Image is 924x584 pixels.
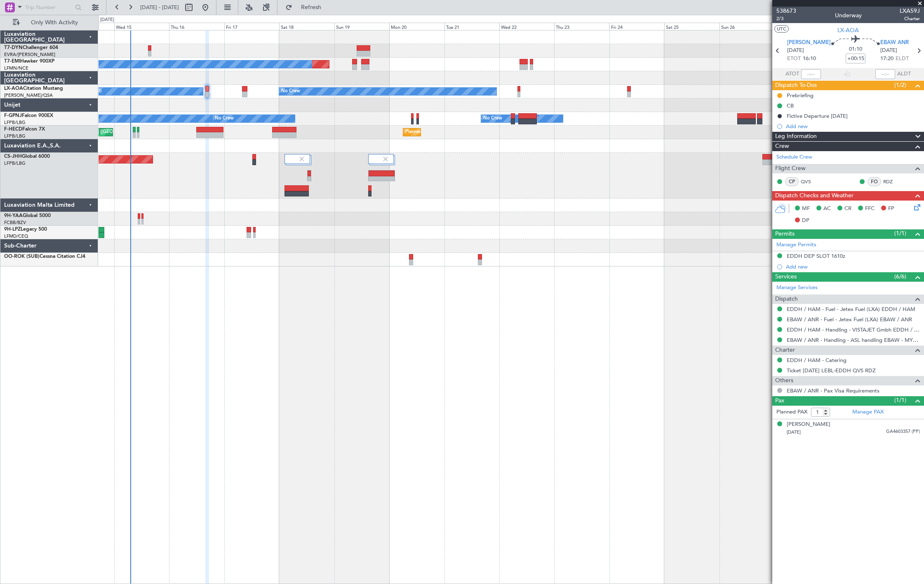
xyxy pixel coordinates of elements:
[787,252,845,259] div: EDDH DEP SLOT 1610z
[775,396,784,406] span: Pax
[4,86,63,91] a: LX-AOACitation Mustang
[100,16,114,23] div: [DATE]
[776,408,807,416] label: Planned PAX
[664,23,719,30] div: Sat 25
[776,7,796,15] span: 538673
[787,387,879,394] a: EBAW / ANR - Pax Visa Requirements
[4,227,47,232] a: 9H-LPZLegacy 500
[4,45,23,50] span: T7-DYN
[894,81,906,89] span: (1/2)
[785,177,799,186] div: CP
[554,23,609,30] div: Thu 23
[775,294,798,304] span: Dispatch
[823,205,831,213] span: AC
[787,420,830,429] div: [PERSON_NAME]
[868,177,881,186] div: FO
[776,15,796,22] span: 2/3
[281,85,300,98] div: No Crew
[775,272,797,282] span: Services
[865,205,875,213] span: FFC
[719,23,774,30] div: Sun 26
[4,86,23,91] span: LX-AOA
[896,55,909,63] span: ELDT
[787,326,920,333] a: EDDH / HAM - Handling - VISTAJET Gmbh EDDH / HAM
[802,205,810,213] span: MF
[802,217,809,225] span: DP
[835,11,862,20] div: Underway
[837,26,859,35] span: LX-AOA
[787,55,801,63] span: ETOT
[334,23,389,30] div: Sun 19
[4,65,28,71] a: LFMN/NCE
[215,112,234,125] div: No Crew
[4,220,26,226] a: FCBB/BZV
[4,233,28,239] a: LFMD/CEQ
[787,102,794,109] div: CB
[787,112,848,119] div: Fictive Departure [DATE]
[787,367,876,374] a: Ticket [DATE] LEBL-EDDH QVS RDZ
[4,127,22,132] span: F-HECD
[4,59,54,64] a: T7-EMIHawker 900XP
[4,127,45,132] a: F-HECDFalcon 7X
[4,133,26,139] a: LFPB/LBG
[21,20,87,26] span: Only With Activity
[787,47,804,55] span: [DATE]
[282,1,331,14] button: Refresh
[4,92,53,98] a: [PERSON_NAME]/QSA
[279,23,334,30] div: Sat 18
[4,154,50,159] a: CS-JHHGlobal 6000
[25,1,73,14] input: Trip Number
[787,429,801,435] span: [DATE]
[894,272,906,281] span: (6/6)
[775,376,793,385] span: Others
[900,7,920,15] span: LXA59J
[4,154,22,159] span: CS-JHH
[880,47,897,55] span: [DATE]
[776,153,812,161] a: Schedule Crew
[786,263,920,270] div: Add new
[4,254,85,259] a: OO-ROK (SUB)Cessna Citation CJ4
[4,213,51,218] a: 9H-YAAGlobal 5000
[787,316,912,323] a: EBAW / ANR - Fuel - Jetex Fuel (LXA) EBAW / ANR
[4,254,40,259] span: OO-ROK (SUB)
[9,16,89,29] button: Only With Activity
[787,357,846,364] a: EDDH / HAM - Catering
[787,336,920,343] a: EBAW / ANR - Handling - ASL handling EBAW - MYHANDLING
[4,45,58,50] a: T7-DYNChallenger 604
[4,113,53,118] a: F-GPNJFalcon 900EX
[888,205,894,213] span: FP
[897,70,911,78] span: ALDT
[405,126,535,138] div: Planned Maint [GEOGRAPHIC_DATA] ([GEOGRAPHIC_DATA])
[140,4,179,11] span: [DATE] - [DATE]
[169,23,224,30] div: Thu 16
[224,23,279,30] div: Fri 17
[844,205,851,213] span: CR
[801,178,819,185] a: QVS
[775,142,789,151] span: Crew
[4,119,26,126] a: LFPB/LBG
[894,229,906,238] span: (1/1)
[775,132,817,141] span: Leg Information
[775,229,795,239] span: Permits
[786,123,920,130] div: Add new
[775,81,817,90] span: Dispatch To-Dos
[880,39,909,47] span: EBAW ANR
[775,164,806,173] span: Flight Crew
[4,113,22,118] span: F-GPNJ
[4,59,20,64] span: T7-EMI
[4,227,21,232] span: 9H-LPZ
[894,396,906,404] span: (1/1)
[499,23,554,30] div: Wed 22
[900,15,920,22] span: Charter
[849,45,862,54] span: 01:10
[294,5,329,10] span: Refresh
[880,55,893,63] span: 17:20
[886,428,920,435] span: GA4603357 (PP)
[444,23,499,30] div: Tue 21
[4,213,23,218] span: 9H-YAA
[787,92,813,99] div: Prebriefing
[775,346,795,355] span: Charter
[801,69,821,79] input: --:--
[776,284,818,292] a: Manage Services
[382,155,389,163] img: gray-close.svg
